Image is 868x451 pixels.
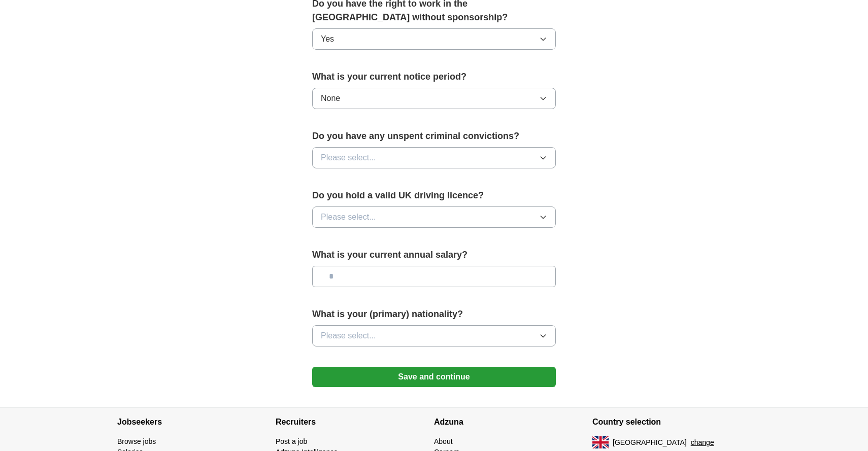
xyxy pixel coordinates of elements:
span: None [321,92,340,105]
label: What is your (primary) nationality? [312,307,556,321]
label: What is your current notice period? [312,70,556,84]
button: None [312,88,556,109]
a: Post a job [276,437,307,445]
span: Please select... [321,211,376,223]
button: change [691,437,714,448]
span: [GEOGRAPHIC_DATA] [613,437,687,448]
a: Browse jobs [117,437,156,445]
label: What is your current annual salary? [312,248,556,262]
img: UK flag [592,436,609,448]
span: Please select... [321,152,376,164]
button: Yes [312,28,556,50]
span: Please select... [321,330,376,342]
button: Please select... [312,325,556,346]
button: Save and continue [312,367,556,387]
h4: Country selection [592,408,751,436]
label: Do you have any unspent criminal convictions? [312,129,556,143]
label: Do you hold a valid UK driving licence? [312,189,556,202]
button: Please select... [312,206,556,228]
a: About [434,437,453,445]
span: Yes [321,33,334,45]
button: Please select... [312,147,556,168]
